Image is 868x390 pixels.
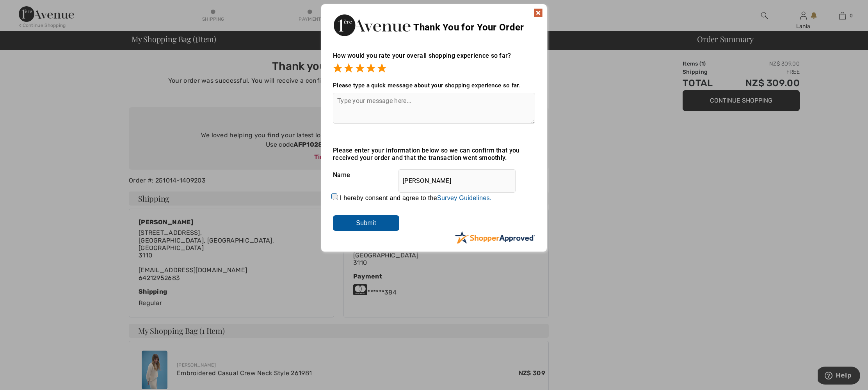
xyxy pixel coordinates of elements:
[333,165,535,185] div: Name
[333,82,535,89] div: Please type a quick message about your shopping experience so far.
[333,215,399,231] input: Submit
[534,8,543,18] img: x
[413,22,524,33] span: Thank You for Your Order
[18,5,34,12] span: Help
[333,12,411,38] img: Thank You for Your Order
[340,195,492,202] label: I hereby consent and agree to the
[333,44,535,74] div: How would you rate your overall shopping experience so far?
[437,195,492,201] a: Survey Guidelines.
[333,147,535,161] div: Please enter your information below so we can confirm that you received your order and that the t...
